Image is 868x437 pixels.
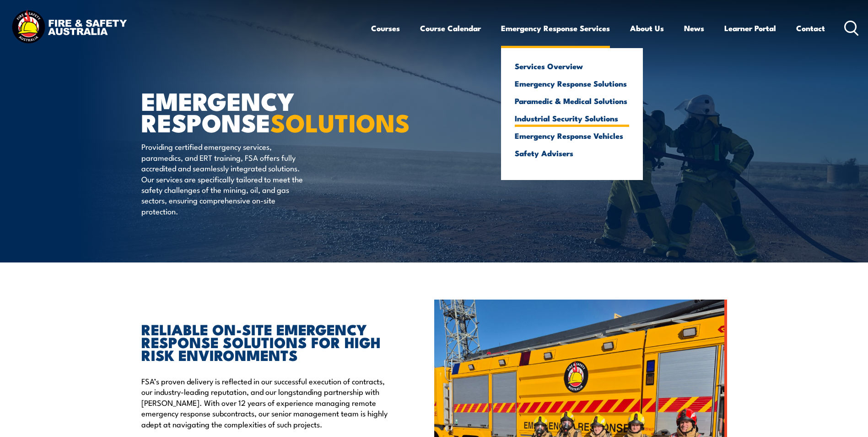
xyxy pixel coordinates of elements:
a: Industrial Security Solutions [515,114,629,122]
a: Course Calendar [420,16,481,40]
a: Emergency Response Solutions [515,79,629,87]
h1: EMERGENCY RESPONSE [141,90,367,132]
a: Contact [796,16,825,40]
p: FSA’s proven delivery is reflected in our successful execution of contracts, our industry-leading... [141,376,392,429]
strong: SOLUTIONS [270,103,410,141]
a: Emergency Response Services [501,16,610,40]
a: Safety Advisers [515,149,629,157]
h2: RELIABLE ON-SITE EMERGENCY RESPONSE SOLUTIONS FOR HIGH RISK ENVIRONMENTS [141,322,392,361]
a: Learner Portal [724,16,776,40]
a: Courses [371,16,400,40]
a: Paramedic & Medical Solutions [515,97,629,105]
a: Services Overview [515,62,629,70]
p: Providing certified emergency services, paramedics, and ERT training, FSA offers fully accredited... [141,141,308,216]
a: About Us [630,16,664,40]
a: Emergency Response Vehicles [515,131,629,140]
a: News [684,16,704,40]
